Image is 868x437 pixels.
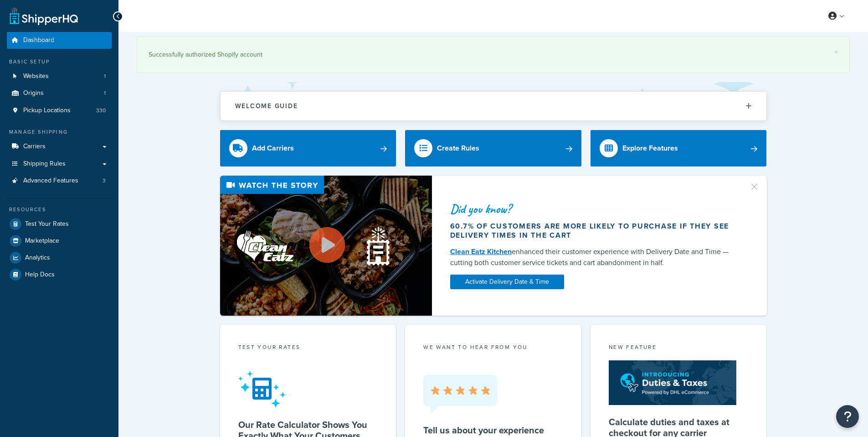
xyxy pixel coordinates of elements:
div: Successfully authorized Shopify account [149,48,838,61]
div: 60.7% of customers are more likely to purchase if they see delivery times in the cart [450,222,738,240]
h2: Welcome Guide [235,103,298,109]
span: 1 [104,89,106,97]
a: Test Your Rates [7,216,112,232]
span: Analytics [25,254,50,262]
div: Resources [7,206,112,213]
span: 330 [96,107,106,114]
div: Create Rules [437,142,479,155]
div: enhanced their customer experience with Delivery Date and Time — cutting both customer service ti... [450,246,738,268]
div: Test your rates [238,343,378,354]
li: Origins [7,85,112,102]
button: Welcome Guide [221,92,766,120]
span: Marketplace [25,237,59,245]
span: 3 [103,177,106,185]
div: Add Carriers [252,142,294,155]
div: Explore Features [622,142,678,155]
span: Test Your Rates [25,220,69,228]
span: Shipping Rules [23,160,66,168]
a: Advanced Features3 [7,172,112,189]
a: Analytics [7,250,112,266]
a: Activate Delivery Date & Time [450,275,564,289]
a: × [834,48,838,56]
span: Dashboard [23,36,54,44]
button: Open Resource Center [836,405,859,428]
a: Add Carriers [220,130,396,166]
a: Explore Features [591,130,767,166]
span: Carriers [23,143,46,151]
a: Help Docs [7,266,112,283]
span: Websites [23,73,49,80]
a: Marketplace [7,233,112,249]
p: we want to hear from you [423,343,563,351]
div: Basic Setup [7,58,112,66]
div: New Feature [609,343,749,354]
span: Pickup Locations [23,107,71,114]
span: 1 [104,73,106,80]
div: Manage Shipping [7,128,112,136]
span: Help Docs [25,271,55,279]
img: Video thumbnail [220,176,432,316]
span: Origins [23,89,44,97]
a: Carriers [7,138,112,155]
a: Websites1 [7,68,112,85]
span: Advanced Features [23,177,78,185]
a: Clean Eatz Kitchen [450,246,512,257]
a: Pickup Locations330 [7,102,112,119]
li: Advanced Features [7,172,112,189]
li: Pickup Locations [7,102,112,119]
div: Did you know? [450,203,738,215]
a: Dashboard [7,32,112,49]
a: Origins1 [7,85,112,102]
li: Websites [7,68,112,85]
a: Create Rules [405,130,581,166]
a: Shipping Rules [7,156,112,172]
